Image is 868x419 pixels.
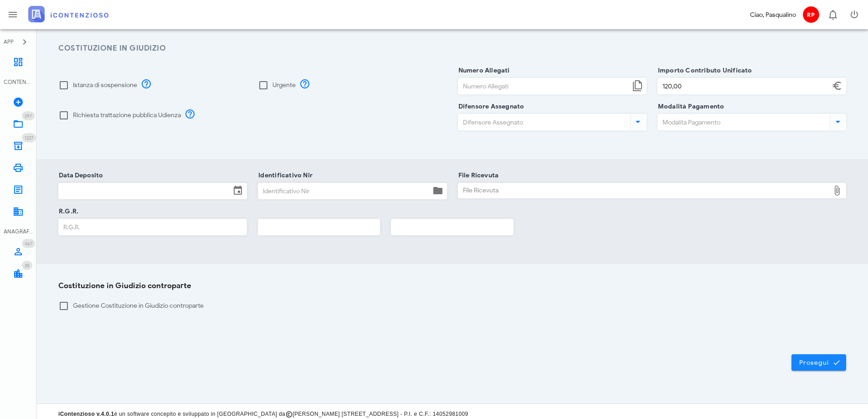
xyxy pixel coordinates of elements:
label: Modalità Pagamento [655,102,724,111]
span: 1227 [25,135,33,141]
div: Ciao, Pasqualino [750,10,796,20]
button: Distintivo [822,4,843,26]
span: Distintivo [22,239,35,248]
span: 35 [25,263,30,269]
span: RP [803,6,819,23]
label: File Ricevuta [456,171,499,180]
label: Identificativo Nir [256,171,313,180]
span: Distintivo [22,261,32,270]
label: Importo Contributo Unificato [655,66,752,75]
span: Prosegui [799,358,839,367]
label: R.G.R. [56,207,78,216]
button: Prosegui [791,354,846,371]
div: ANAGRAFICA [4,228,33,236]
span: 467 [25,241,32,247]
img: logo-text-2x.png [28,6,108,22]
label: Istanza di sospensione [73,81,137,90]
label: Numero Allegati [456,66,510,75]
label: Gestione Costituzione in Giudizio controparte [73,301,846,310]
span: Distintivo [22,111,35,120]
div: CONTENZIOSO [4,78,33,86]
div: File Ricevuta [458,183,830,198]
button: RP [800,4,822,26]
input: Difensore Assegnato [458,114,628,130]
input: Numero Allegati [458,78,630,94]
h3: Costituzione in Giudizio [58,43,846,54]
input: Identificativo Nir [258,183,430,199]
label: Difensore Assegnato [456,102,524,111]
input: R.G.R. [59,219,247,235]
label: Richiesta trattazione pubblica Udienza [73,111,181,120]
h3: Costituzione in Giudizio controparte [58,280,846,292]
strong: iContenzioso v.4.0.1 [58,411,114,417]
span: Distintivo [22,133,36,142]
span: 297 [25,113,32,119]
input: Modalità Pagamento [658,114,828,130]
label: Urgente [272,81,296,90]
input: Importo Contributo Unificato [658,78,830,94]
